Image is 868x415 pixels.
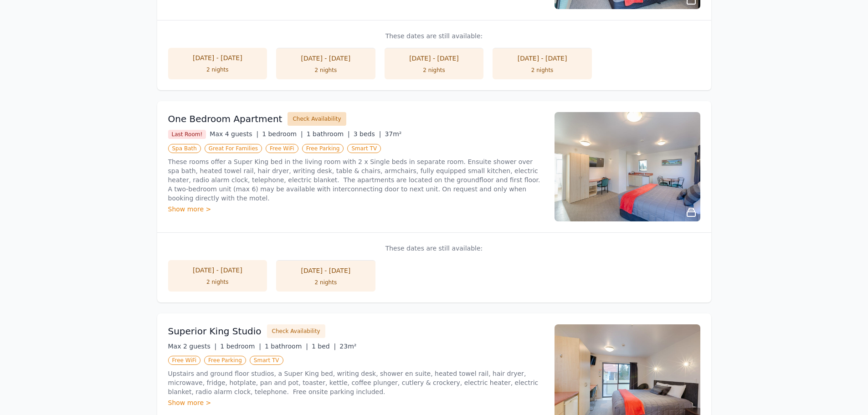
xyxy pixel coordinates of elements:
[502,54,583,63] div: [DATE] - [DATE]
[168,369,544,396] p: Upstairs and ground floor studios, a Super King bed, writing desk, shower en suite, heated towel ...
[168,244,700,253] p: These dates are still available:
[347,144,381,153] span: Smart TV
[502,67,583,74] div: 2 nights
[205,144,262,153] span: Great For Families
[168,398,544,407] div: Show more >
[168,130,206,139] span: Last Room!
[220,343,261,350] span: 1 bedroom |
[204,356,246,365] span: Free Parking
[168,144,201,153] span: Spa Bath
[285,279,366,286] div: 2 nights
[312,343,336,350] span: 1 bed |
[177,66,258,73] div: 2 nights
[168,157,544,203] p: These rooms offer a Super King bed in the living room with 2 x Single beds in separate room. Ensu...
[307,130,350,138] span: 1 bathroom |
[354,130,381,138] span: 3 beds |
[177,266,258,275] div: [DATE] - [DATE]
[394,67,475,74] div: 2 nights
[168,343,217,350] span: Max 2 guests |
[285,266,366,275] div: [DATE] - [DATE]
[210,130,258,138] span: Max 4 guests |
[262,130,303,138] span: 1 bedroom |
[267,324,325,338] button: Check Availability
[385,130,401,138] span: 37m²
[168,205,544,214] div: Show more >
[285,67,366,74] div: 2 nights
[168,113,282,125] h3: One Bedroom Apartment
[394,54,475,63] div: [DATE] - [DATE]
[266,144,298,153] span: Free WiFi
[177,278,258,286] div: 2 nights
[168,31,700,41] p: These dates are still available:
[250,356,283,365] span: Smart TV
[177,53,258,62] div: [DATE] - [DATE]
[302,144,344,153] span: Free Parking
[168,325,262,338] h3: Superior King Studio
[288,112,346,126] button: Check Availability
[285,54,366,63] div: [DATE] - [DATE]
[339,343,356,350] span: 23m²
[168,356,201,365] span: Free WiFi
[265,343,308,350] span: 1 bathroom |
